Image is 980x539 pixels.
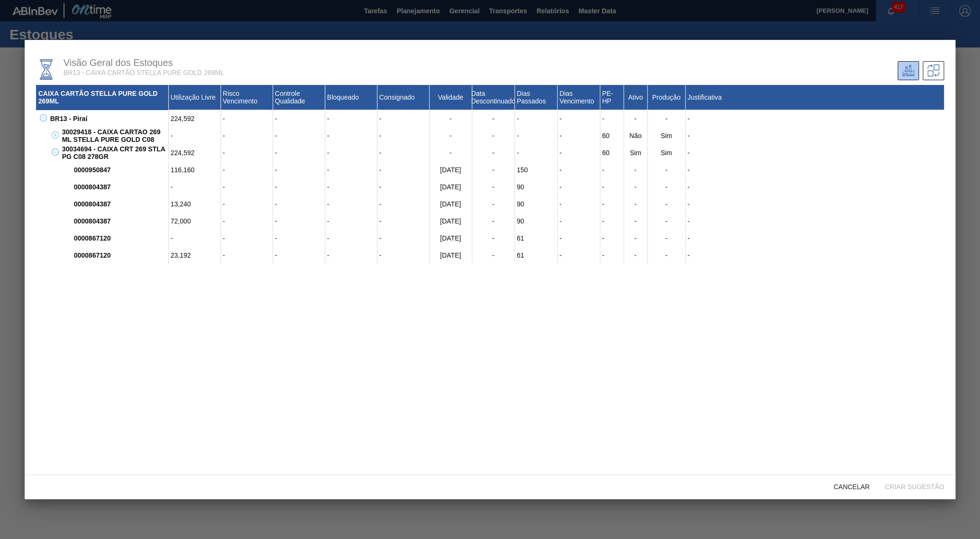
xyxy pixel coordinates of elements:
div: - [624,230,648,247]
div: 0000950847 [72,161,169,178]
div: Unidade Atual/ Unidades [898,61,919,80]
div: - [273,161,325,178]
div: - [686,213,944,230]
div: - [221,178,273,195]
div: 224,592 [169,110,221,127]
div: - [472,127,515,144]
div: - [325,195,377,213]
div: 13,240 [169,195,221,213]
div: 72,000 [169,213,221,230]
div: - [377,195,430,213]
div: 116,160 [169,161,221,178]
div: - [377,110,430,127]
div: - [221,247,273,264]
div: CAIXA CARTÃO STELLA PURE GOLD 269ML [36,85,169,110]
div: - [648,195,686,213]
div: - [273,247,325,264]
div: 61 [515,247,558,264]
div: - [624,161,648,178]
div: - [600,178,624,195]
div: - [648,213,686,230]
div: [DATE] [430,213,472,230]
div: - [221,144,273,161]
div: 90 [515,213,558,230]
div: - [600,247,624,264]
div: 90 [515,195,558,213]
div: 0000804387 [72,178,169,195]
div: - [169,127,221,144]
div: - [472,178,515,195]
div: - [600,230,624,247]
span: Criar sugestão [877,483,952,491]
div: - [273,230,325,247]
div: Controle Qualidade [273,85,325,110]
div: - [558,178,600,195]
div: - [648,178,686,195]
div: - [686,110,944,127]
div: - [686,230,944,247]
div: - [221,213,273,230]
div: [DATE] [430,178,472,195]
div: - [624,213,648,230]
div: - [648,110,686,127]
div: - [600,195,624,213]
span: Visão Geral dos Estoques [64,57,173,68]
div: Não [624,127,648,144]
span: BR13 - CAIXA CARTÃO STELLA PURE GOLD 269ML [64,69,224,76]
div: - [430,127,472,144]
div: - [624,247,648,264]
div: - [273,178,325,195]
div: [DATE] [430,161,472,178]
div: - [169,230,221,247]
div: - [686,144,944,161]
div: - [558,110,600,127]
div: - [558,247,600,264]
div: - [600,213,624,230]
div: - [624,178,648,195]
div: - [377,247,430,264]
div: 30034694 - CAIXA CRT 269 STLA PG C08 278GR [60,144,169,161]
div: - [377,213,430,230]
div: Validade [430,85,472,110]
div: Data Descontinuado [472,85,515,110]
div: - [377,127,430,144]
div: - [472,213,515,230]
div: - [558,195,600,213]
div: [DATE] [430,247,472,264]
div: 0000804387 [72,195,169,213]
div: - [472,161,515,178]
div: - [325,144,377,161]
div: - [273,195,325,213]
button: Cancelar [826,478,877,495]
div: - [273,144,325,161]
div: Utilização Livre [169,85,221,110]
button: Criar sugestão [877,478,952,495]
div: - [377,161,430,178]
div: - [624,110,648,127]
div: - [472,195,515,213]
div: - [472,230,515,247]
div: - [273,213,325,230]
div: Sugestões de Trasferência [923,61,944,80]
div: 224,592 [169,144,221,161]
div: - [325,110,377,127]
div: 150 [515,161,558,178]
div: - [600,110,624,127]
div: - [648,247,686,264]
div: 60 [600,144,624,161]
div: Ativo [624,85,648,110]
span: Cancelar [826,483,877,491]
div: - [558,230,600,247]
div: Sim [648,144,686,161]
div: - [515,110,558,127]
div: 0000867120 [72,247,169,264]
div: - [273,110,325,127]
div: Dias Vencimento [558,85,600,110]
div: - [558,213,600,230]
div: 60 [600,127,624,144]
div: [DATE] [430,195,472,213]
div: - [430,144,472,161]
div: - [472,247,515,264]
div: Risco Vencimento [221,85,273,110]
div: - [624,195,648,213]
